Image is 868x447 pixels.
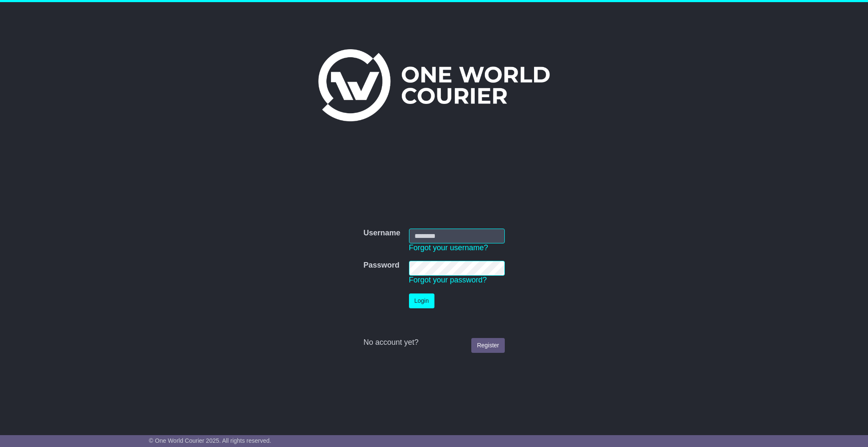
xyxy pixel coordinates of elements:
[409,276,487,284] a: Forgot your password?
[409,243,488,252] a: Forgot your username?
[318,49,550,121] img: One World
[363,261,399,270] label: Password
[149,437,271,444] span: © One World Courier 2025. All rights reserved.
[363,229,400,238] label: Username
[409,293,434,308] button: Login
[471,338,504,353] a: Register
[363,338,504,347] div: No account yet?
